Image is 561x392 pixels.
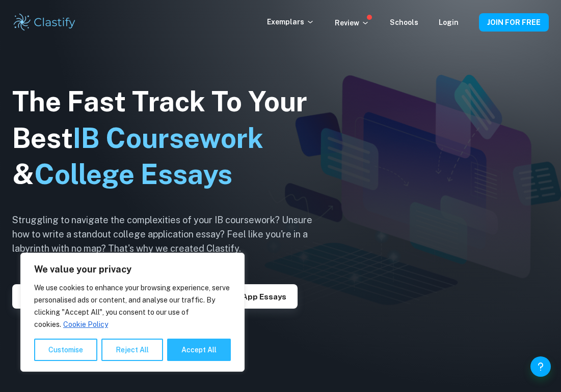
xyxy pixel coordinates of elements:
div: We value your privacy [20,253,245,372]
a: Schools [390,18,418,26]
a: Login [439,18,459,26]
button: Reject All [101,339,163,361]
p: Exemplars [267,16,314,27]
button: Help and Feedback [530,356,551,377]
p: We value your privacy [34,263,231,276]
p: Review [335,17,369,28]
button: Accept All [167,339,231,361]
button: Explore IAs [12,284,78,309]
span: IB Coursework [73,122,263,154]
h6: Struggling to navigate the complexities of your IB coursework? Unsure how to write a standout col... [12,213,328,256]
a: Explore IAs [12,291,78,301]
button: Customise [34,339,97,361]
a: Cookie Policy [63,320,109,329]
button: JOIN FOR FREE [479,13,549,32]
img: Clastify logo [12,12,77,33]
p: We use cookies to enhance your browsing experience, serve personalised ads or content, and analys... [34,282,231,330]
h1: The Fast Track To Your Best & [12,83,328,193]
span: College Essays [34,158,232,190]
